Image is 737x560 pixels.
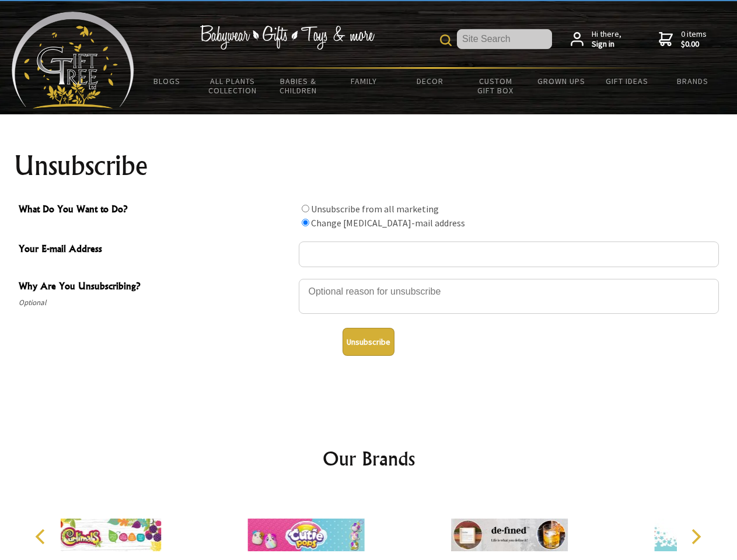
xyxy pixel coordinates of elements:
[134,69,200,93] a: BLOGS
[683,524,708,549] button: Next
[19,279,293,296] span: Why Are You Unsubscribing?
[681,29,707,50] span: 0 items
[302,205,309,212] input: What Do You Want to Do?
[660,69,726,93] a: Brands
[594,69,660,93] a: Gift Ideas
[331,69,397,93] a: Family
[19,242,293,258] span: Your E-mail Address
[302,219,309,226] input: What Do You Want to Do?
[592,29,621,50] span: Hi there,
[12,12,134,108] img: Babyware - Gifts - Toys and more...
[681,39,707,50] strong: $0.00
[440,34,452,46] img: product search
[659,29,707,50] a: 0 items$0.00
[311,203,439,215] label: Unsubscribe from all marketing
[311,217,465,229] label: Change [MEDICAL_DATA]-mail address
[299,242,719,267] input: Your E-mail Address
[23,444,714,473] h2: Our Brands
[571,29,621,50] a: Hi there,Sign in
[343,328,394,356] button: Unsubscribe
[592,39,621,50] strong: Sign in
[528,69,594,93] a: Grown Ups
[19,202,293,219] span: What Do You Want to Do?
[200,69,266,103] a: All Plants Collection
[266,69,331,103] a: Babies & Children
[200,25,375,50] img: Babywear - Gifts - Toys & more
[457,29,552,49] input: Site Search
[14,152,724,180] h1: Unsubscribe
[463,69,529,103] a: Custom Gift Box
[397,69,463,93] a: Decor
[29,524,55,549] button: Previous
[19,296,293,310] span: Optional
[299,279,719,314] textarea: Why Are You Unsubscribing?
